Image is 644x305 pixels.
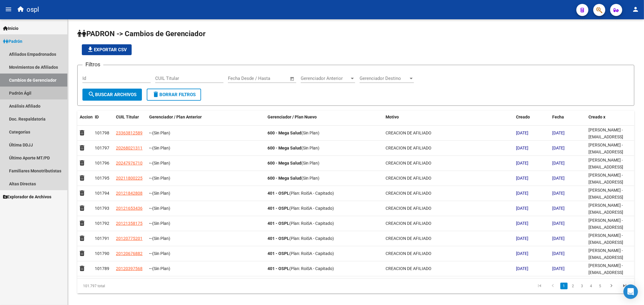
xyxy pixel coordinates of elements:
span: Exportar CSV [87,47,127,52]
span: [PERSON_NAME] - [EMAIL_ADDRESS][DOMAIN_NAME] [588,203,623,222]
span: 101793 [95,206,109,211]
strong: 401 - OSPL [268,236,289,241]
li: page 5 [596,281,605,291]
span: (Sin Plan) [152,161,170,165]
span: Fecha [552,115,564,119]
span: [DATE] [516,146,528,150]
span: 101791 [95,236,109,241]
span: 101795 [95,176,109,181]
span: [PERSON_NAME] - [EMAIL_ADDRESS][DOMAIN_NAME] [588,188,623,206]
input: Fecha fin [258,76,287,81]
span: 101792 [95,221,109,226]
span: (Plan: RoiSA - Capitado) [289,206,334,211]
span: 20121358175 [116,221,143,226]
span: (Sin Plan) [152,251,170,256]
a: 4 [588,283,595,289]
span: [DATE] [552,176,565,181]
datatable-header-cell: Motivo [383,111,514,130]
span: 101790 [95,251,109,256]
strong: 600 - Mega Salud [268,176,301,181]
span: [PERSON_NAME] - [EMAIL_ADDRESS][DOMAIN_NAME] [588,143,623,161]
span: (Plan: RoiSA - Capitado) [289,191,334,196]
span: [DATE] [516,161,528,165]
span: CREACION DE AFILIADO [386,130,431,135]
span: [PERSON_NAME] - [EMAIL_ADDRESS][DOMAIN_NAME] [588,218,623,237]
h3: Filtros [82,60,103,69]
span: Borrar Filtros [152,92,196,97]
datatable-header-cell: Creado [514,111,550,130]
span: 23363812589 [116,130,143,135]
span: 20121653436 [116,206,143,211]
span: CREACION DE AFILIADO [386,266,431,271]
mat-icon: delete [152,91,159,98]
datatable-header-cell: Gerenciador / Plan Nuevo [265,111,383,130]
button: Borrar Filtros [147,89,201,101]
input: Fecha inicio [228,76,252,81]
span: - [149,236,170,241]
span: (Sin Plan) [152,221,170,226]
span: 101794 [95,191,109,196]
span: - [149,130,170,135]
span: (Sin Plan) [152,191,170,196]
span: Buscar Archivos [88,92,136,97]
span: CREACION DE AFILIADO [386,146,431,150]
span: (Sin Plan) [152,236,170,241]
span: [DATE] [552,221,565,226]
a: go to first page [534,283,545,289]
li: page 1 [559,281,569,291]
strong: - [149,146,151,150]
datatable-header-cell: Fecha [550,111,586,130]
span: [DATE] [516,221,528,226]
span: 20121842808 [116,191,143,196]
span: CREACION DE AFILIADO [386,191,431,196]
span: - [149,221,170,226]
span: (Sin Plan) [152,130,170,135]
datatable-header-cell: Accion [77,111,92,130]
mat-icon: file_download [87,46,94,53]
span: [PERSON_NAME] - [EMAIL_ADDRESS][DOMAIN_NAME] [588,263,623,282]
span: (Plan: RoiSA - Capitado) [289,266,334,271]
span: Gerenciador / Plan Nuevo [268,115,317,119]
div: 101.797 total [77,278,187,294]
span: 101796 [95,161,109,165]
strong: - [149,266,151,271]
a: 1 [560,283,568,289]
span: [PERSON_NAME] - [EMAIL_ADDRESS][DOMAIN_NAME] [588,248,623,267]
a: go to last page [619,283,630,289]
li: page 2 [569,281,578,291]
span: (Sin Plan) [301,176,319,181]
span: Creado [516,115,530,119]
span: Gerenciador / Plan Anterior [149,115,202,119]
span: ID [95,115,99,119]
span: [DATE] [516,266,528,271]
span: [PERSON_NAME] - [EMAIL_ADDRESS][DOMAIN_NAME] [588,173,623,191]
strong: - [149,221,151,226]
span: Padrón [3,38,22,45]
span: ospl [27,3,39,16]
button: Open calendar [289,75,296,82]
strong: - [149,130,151,135]
span: [DATE] [552,191,565,196]
span: [DATE] [516,251,528,256]
span: (Plan: RoiSA - Capitado) [289,221,334,226]
span: 20120676882 [116,251,143,256]
span: [DATE] [516,176,528,181]
span: CUIL Titular [116,115,139,119]
span: (Sin Plan) [301,130,319,135]
span: 101797 [95,146,109,150]
span: 20211800225 [116,176,143,181]
a: 5 [597,283,604,289]
strong: 401 - OSPL [268,221,289,226]
span: [PERSON_NAME] - [EMAIL_ADDRESS][DOMAIN_NAME] [588,233,623,252]
span: [DATE] [516,191,528,196]
span: CREACION DE AFILIADO [386,236,431,241]
span: [DATE] [516,236,528,241]
span: 101789 [95,266,109,271]
strong: - [149,206,151,211]
span: Explorador de Archivos [3,193,51,200]
span: Accion [80,115,93,119]
strong: - [149,191,151,196]
strong: 600 - Mega Salud [268,161,301,165]
strong: 401 - OSPL [268,206,289,211]
mat-icon: menu [5,6,12,13]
